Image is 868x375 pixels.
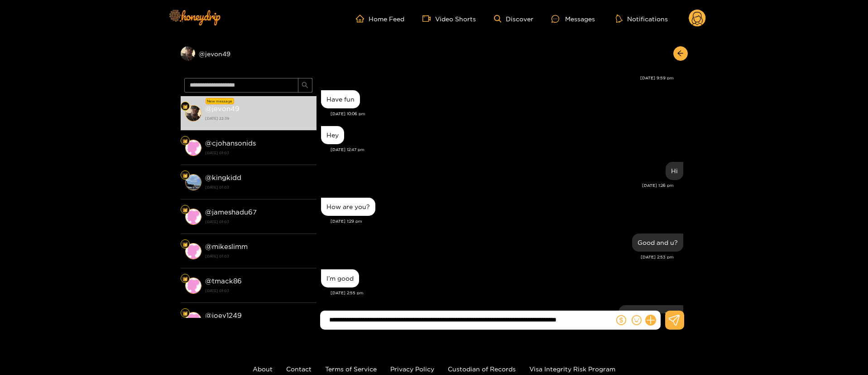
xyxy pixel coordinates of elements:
button: arrow-left [673,46,688,61]
div: [DATE] 2:55 pm [331,290,683,296]
div: [DATE] 12:47 pm [331,146,683,153]
img: conversation [185,174,201,190]
div: Sep. 23, 12:47 pm [321,126,344,144]
img: Fan Level [182,104,188,109]
img: conversation [185,278,201,294]
a: Custodian of Records [448,365,516,372]
strong: [DATE] 01:03 [205,218,312,226]
div: Have fun [326,96,355,103]
div: [DATE] 9:59 pm [321,75,674,81]
strong: [DATE] 01:03 [205,149,312,157]
strong: [DATE] 01:03 [205,287,312,295]
button: dollar [614,313,628,327]
span: search [302,82,308,89]
span: dollar [616,315,626,325]
a: Contact [286,365,312,372]
img: Fan Level [182,242,188,247]
a: Privacy Policy [390,365,434,372]
span: arrow-left [677,50,684,58]
img: conversation [185,209,201,225]
img: conversation [185,312,201,328]
strong: @ tmack86 [205,277,242,285]
img: Fan Level [182,138,188,144]
span: home [356,15,369,23]
div: Sep. 22, 10:06 pm [321,90,360,108]
div: Sep. 23, 3:39 pm [619,305,683,323]
strong: [DATE] 01:03 [205,183,312,191]
div: @jevon49 [181,46,317,61]
img: Fan Level [182,173,188,178]
strong: @ mikeslimm [205,243,248,250]
div: [DATE] 1:29 pm [331,218,683,224]
strong: @ joey1249 [205,312,242,319]
button: search [298,78,312,93]
div: Sep. 23, 2:55 pm [321,269,359,287]
strong: [DATE] 01:03 [205,252,312,260]
strong: @ jevon49 [205,105,240,112]
strong: @ cjohansonids [205,139,256,147]
div: Hi [671,167,678,175]
div: New message [206,98,234,104]
strong: [DATE] 22:39 [205,114,312,122]
img: conversation [185,140,201,156]
div: Sep. 23, 1:26 pm [666,162,683,180]
img: Fan Level [182,311,188,316]
img: conversation [185,243,201,259]
a: Terms of Service [325,365,377,372]
div: Hey [326,131,339,139]
div: Sep. 23, 2:53 pm [632,234,683,252]
div: [DATE] 1:26 pm [321,182,674,189]
div: I’m good [326,275,354,282]
a: About [253,365,273,372]
img: conversation [185,105,201,122]
strong: @ kingkidd [205,174,241,181]
strong: @ jameshadu67 [205,208,257,216]
a: Home Feed [356,15,404,23]
span: smile [632,315,642,325]
a: Discover [494,15,533,23]
div: Good and u? [638,239,678,246]
div: [DATE] 2:53 pm [321,254,674,260]
img: Fan Level [182,276,188,282]
div: Messages [551,14,595,24]
a: Visa Integrity Risk Program [529,365,615,372]
img: Fan Level [182,207,188,213]
button: Notifications [613,14,671,23]
div: [DATE] 10:06 pm [331,111,683,117]
a: Video Shorts [422,15,476,23]
div: How are you? [326,203,370,210]
span: video-camera [422,15,435,23]
div: Sep. 23, 1:29 pm [321,198,375,216]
